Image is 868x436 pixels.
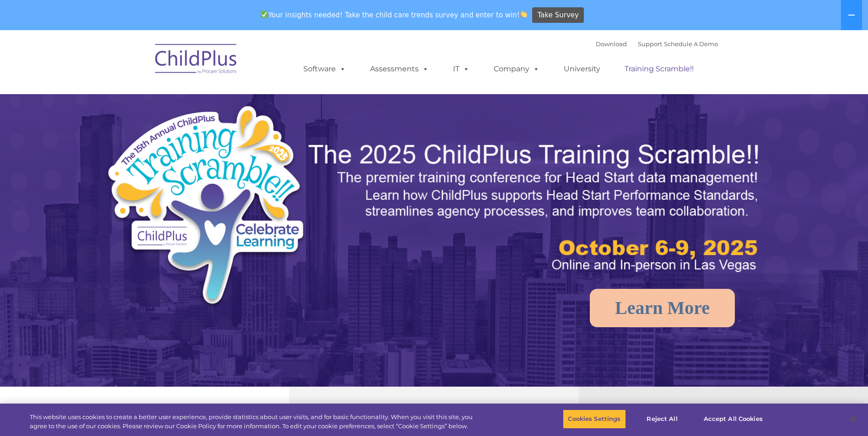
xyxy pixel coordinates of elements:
button: Cookies Settings [563,409,625,429]
img: ChildPlus by Procare Solutions [151,37,242,83]
img: ✅ [261,11,268,18]
a: Learn More [590,289,735,327]
a: Company [485,60,549,78]
a: Assessments [361,60,438,78]
a: Schedule A Demo [664,40,718,48]
span: Last name [127,60,155,67]
button: Close [843,409,863,429]
span: Your insights needed! Take the child care trends survey and enter to win! [257,6,531,24]
img: 👏 [520,11,527,18]
a: University [555,60,609,78]
a: IT [444,60,479,78]
button: Accept All Cookies [699,409,768,429]
button: Reject All [634,409,691,429]
span: Take Survey [538,7,579,23]
span: Phone number [127,98,166,105]
a: Take Survey [532,7,584,23]
a: Training Scramble!! [615,60,703,78]
a: Support [638,40,662,48]
a: Download [596,40,627,48]
font: | [596,40,718,48]
a: Software [294,60,355,78]
div: This website uses cookies to create a better user experience, provide statistics about user visit... [30,413,477,431]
